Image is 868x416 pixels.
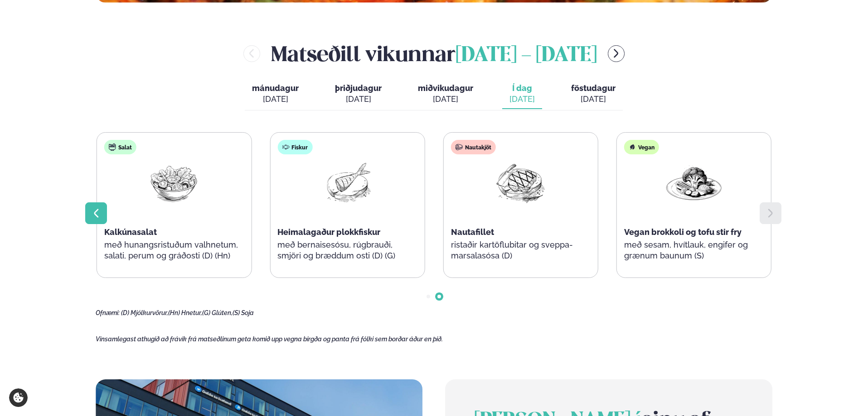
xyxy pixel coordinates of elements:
span: Go to slide 2 [437,295,441,298]
div: [DATE] [252,94,299,105]
div: [DATE] [571,94,616,105]
p: með hunangsristuðum valhnetum, salati, perum og gráðosti (D) (Hn) [104,239,244,261]
p: með sesam, hvítlauk, engifer og grænum baunum (S) [624,239,764,261]
span: (G) Glúten, [202,309,233,316]
span: þriðjudagur [335,83,382,93]
button: þriðjudagur [DATE] [328,79,389,109]
span: (S) Soja [233,309,254,316]
button: föstudagur [DATE] [564,79,623,109]
span: Vinsamlegast athugið að frávik frá matseðlinum geta komið upp vegna birgða og panta frá fólki sem... [96,335,443,343]
div: Salat [104,140,136,154]
span: (D) Mjólkurvörur, [121,309,168,316]
div: [DATE] [418,94,473,105]
button: menu-btn-right [608,45,625,62]
div: Vegan [624,140,659,154]
span: föstudagur [571,83,616,93]
img: Vegan.svg [629,143,636,151]
button: Í dag [DATE] [502,79,542,109]
span: mánudagur [252,83,299,93]
button: menu-btn-left [243,45,260,62]
span: Kalkúnasalat [104,227,157,237]
div: [DATE] [509,94,535,105]
img: fish.svg [282,143,289,151]
img: Beef-Meat.png [492,162,550,204]
button: mánudagur [DATE] [245,79,306,109]
div: [DATE] [335,94,382,105]
a: Cookie settings [9,388,28,407]
p: ristaðir kartöflubitar og sveppa- marsalasósa (D) [451,239,591,261]
img: salad.svg [109,143,116,151]
div: Nautakjöt [451,140,496,154]
img: Vegan.png [665,162,723,204]
h2: Matseðill vikunnar [271,39,597,68]
span: Ofnæmi: [96,309,120,316]
span: miðvikudagur [418,83,473,93]
img: Salad.png [145,162,203,204]
img: beef.svg [456,143,463,151]
span: Nautafillet [451,227,494,237]
button: miðvikudagur [DATE] [411,79,480,109]
span: [DATE] - [DATE] [456,46,597,66]
div: Fiskur [277,140,312,154]
span: Heimalagaður plokkfiskur [277,227,380,237]
span: Í dag [509,83,535,94]
span: Vegan brokkoli og tofu stir fry [624,227,742,237]
span: Go to slide 1 [427,295,430,298]
img: Fish.png [318,162,376,204]
p: með bernaisesósu, rúgbrauði, smjöri og bræddum osti (D) (G) [277,239,417,261]
span: (Hn) Hnetur, [168,309,202,316]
